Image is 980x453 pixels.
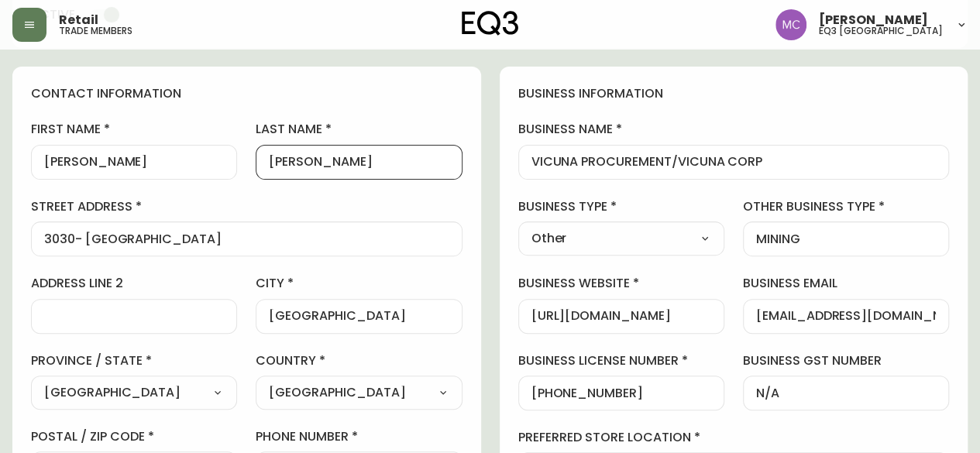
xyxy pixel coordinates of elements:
label: last name [256,121,462,138]
label: business website [518,275,724,292]
label: street address [31,198,462,215]
label: other business type [743,198,949,215]
label: postal / zip code [31,428,237,445]
label: business email [743,275,949,292]
label: business license number [518,352,724,369]
label: first name [31,121,237,138]
h4: business information [518,85,950,102]
span: [PERSON_NAME] [819,14,928,26]
img: 6dbdb61c5655a9a555815750a11666cc [775,9,806,40]
span: Retail [59,14,98,26]
label: city [256,275,462,292]
input: https://www.designshop.com [531,309,711,324]
label: business gst number [743,352,949,369]
img: logo [462,11,519,36]
label: business name [518,121,950,138]
label: province / state [31,352,237,369]
label: preferred store location [518,429,950,446]
label: business type [518,198,724,215]
h5: trade members [59,26,132,36]
label: address line 2 [31,275,237,292]
label: phone number [256,428,462,445]
h5: eq3 [GEOGRAPHIC_DATA] [819,26,943,36]
label: country [256,352,462,369]
h4: contact information [31,85,462,102]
